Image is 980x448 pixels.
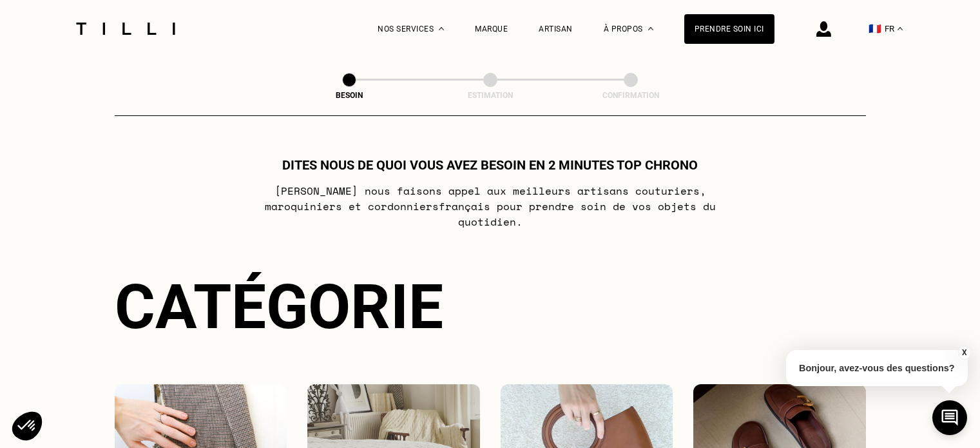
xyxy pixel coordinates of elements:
[648,27,653,30] img: Menu déroulant à propos
[282,157,698,173] h1: Dites nous de quoi vous avez besoin en 2 minutes top chrono
[439,27,444,30] img: Menu déroulant
[72,23,180,35] img: Logo du service de couturière Tilli
[285,91,414,100] div: Besoin
[898,27,903,30] img: menu déroulant
[539,24,573,34] a: Artisan
[426,91,555,100] div: Estimation
[235,183,745,229] p: [PERSON_NAME] nous faisons appel aux meilleurs artisans couturiers , maroquiniers et cordonniers ...
[684,14,774,44] a: Prendre soin ici
[475,24,508,34] a: Marque
[957,346,970,360] button: X
[816,21,831,37] img: icône connexion
[869,23,881,35] span: 🇫🇷
[786,350,968,386] p: Bonjour, avez-vous des questions?
[566,91,695,100] div: Confirmation
[115,271,866,343] div: Catégorie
